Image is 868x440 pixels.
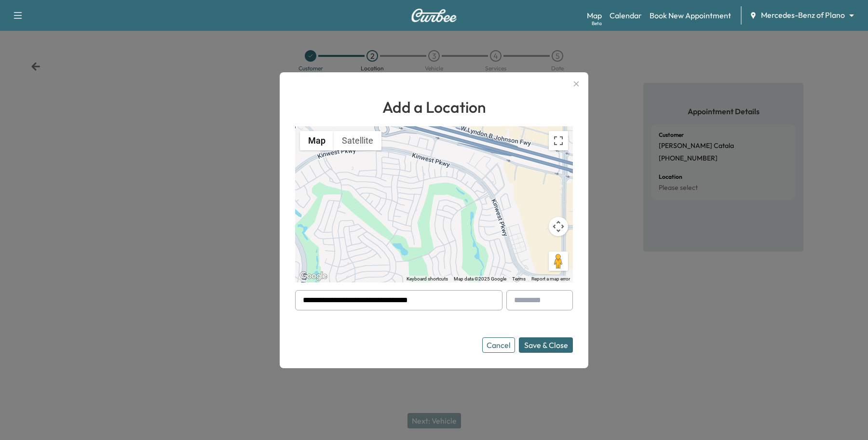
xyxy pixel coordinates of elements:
[407,276,448,282] button: Keyboard shortcuts
[454,276,506,281] span: Map data ©2025 Google
[587,10,602,21] a: MapBeta
[411,9,457,22] img: Curbee Logo
[295,95,573,119] h1: Add a Location
[650,10,731,21] a: Book New Appointment
[549,252,568,271] button: Drag Pegman onto the map to open Street View
[519,337,573,353] button: Save & Close
[512,276,526,281] a: Terms (opens in new tab)
[300,131,334,150] button: Show street map
[334,131,381,150] button: Show satellite imagery
[549,131,568,150] button: Toggle fullscreen view
[549,217,568,236] button: Map camera controls
[610,10,642,21] a: Calendar
[592,20,602,27] div: Beta
[531,276,570,281] a: Report a map error
[482,337,515,353] button: Cancel
[761,10,845,21] span: Mercedes-Benz of Plano
[298,270,329,282] a: Open this area in Google Maps (opens a new window)
[298,270,329,282] img: Google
